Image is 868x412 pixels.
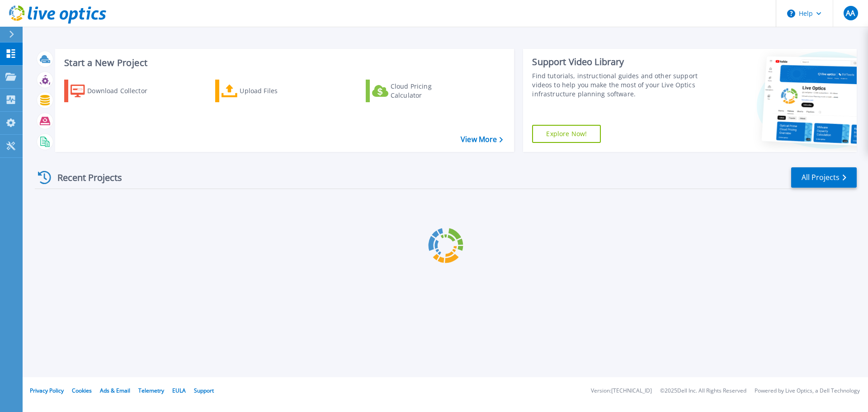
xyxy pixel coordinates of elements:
li: Version: [TECHNICAL_ID] [591,388,652,394]
a: Cookies [72,387,92,394]
a: Ads & Email [100,387,130,394]
li: © 2025 Dell Inc. All Rights Reserved [660,388,746,394]
a: Telemetry [138,387,164,394]
a: Download Collector [64,80,165,102]
div: Cloud Pricing Calculator [391,82,463,100]
div: Upload Files [240,82,312,100]
a: Explore Now! [532,125,601,143]
a: EULA [172,387,186,394]
a: Support [194,387,214,394]
span: AA [846,9,855,17]
a: View More [461,135,503,144]
a: Upload Files [215,80,316,102]
h3: Start a New Project [64,58,503,68]
a: Privacy Policy [30,387,64,394]
a: Cloud Pricing Calculator [366,80,467,102]
div: Download Collector [87,82,160,100]
div: Find tutorials, instructional guides and other support videos to help you make the most of your L... [532,71,702,99]
div: Recent Projects [35,166,134,189]
div: Support Video Library [532,56,702,68]
a: All Projects [791,167,857,188]
li: Powered by Live Optics, a Dell Technology [755,388,860,394]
